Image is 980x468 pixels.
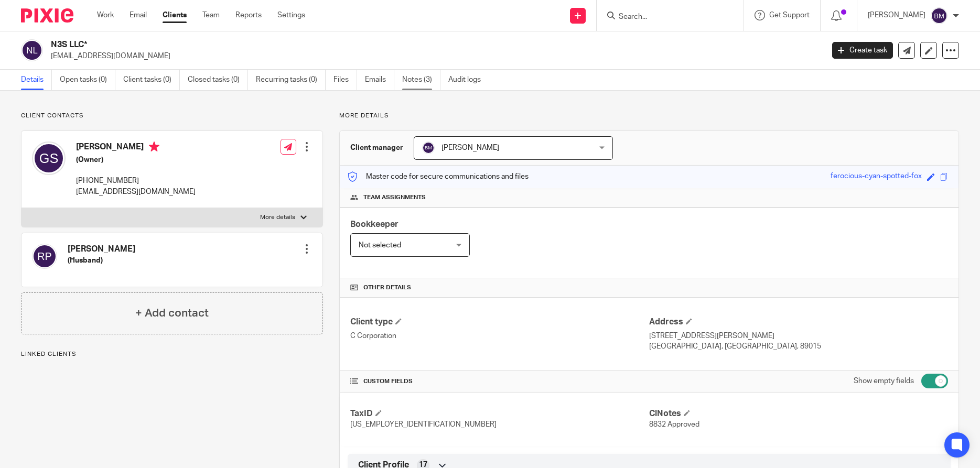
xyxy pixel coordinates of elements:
[76,155,196,165] h5: (Owner)
[350,331,649,341] p: C Corporation
[931,7,947,24] img: svg%3E
[854,376,914,386] label: Show empty fields
[51,39,663,50] h2: N3S LLC*
[350,377,649,386] h4: CUSTOM FIELDS
[649,317,948,328] h4: Address
[21,39,43,61] img: svg%3E
[649,421,699,428] span: 8832 Approved
[76,176,196,186] p: [PHONE_NUMBER]
[363,193,426,202] span: Team assignments
[339,112,959,120] p: More details
[350,317,649,328] h4: Client type
[235,10,262,20] a: Reports
[130,10,147,20] a: Email
[333,70,357,90] a: Files
[402,70,440,90] a: Notes (3)
[441,144,499,151] span: [PERSON_NAME]
[350,421,497,428] span: [US_EMPLOYER_IDENTIFICATION_NUMBER]
[135,305,209,321] h4: + Add contact
[32,142,66,175] img: svg%3E
[188,70,248,90] a: Closed tasks (0)
[363,284,411,292] span: Other details
[649,331,948,341] p: [STREET_ADDRESS][PERSON_NAME]
[277,10,305,20] a: Settings
[21,70,52,90] a: Details
[76,142,196,155] h4: [PERSON_NAME]
[350,143,403,153] h3: Client manager
[149,142,159,152] i: Primary
[359,242,401,249] span: Not selected
[202,10,220,20] a: Team
[831,171,922,183] div: ferocious-cyan-spotted-fox
[769,12,810,19] span: Get Support
[51,51,816,61] p: [EMAIL_ADDRESS][DOMAIN_NAME]
[21,350,323,358] p: Linked clients
[649,408,948,419] h4: ClNotes
[448,70,489,90] a: Audit logs
[21,112,323,120] p: Client contacts
[97,10,114,20] a: Work
[350,220,399,228] span: Bookkeeper
[260,213,295,222] p: More details
[256,70,326,90] a: Recurring tasks (0)
[618,13,712,22] input: Search
[123,70,180,90] a: Client tasks (0)
[348,171,529,182] p: Master code for secure communications and files
[60,70,115,90] a: Open tasks (0)
[365,70,394,90] a: Emails
[163,10,187,20] a: Clients
[350,408,649,419] h4: TaxID
[868,10,925,20] p: [PERSON_NAME]
[21,8,73,23] img: Pixie
[68,255,135,266] h5: (Husband)
[32,244,57,269] img: svg%3E
[68,244,135,255] h4: [PERSON_NAME]
[649,341,948,352] p: [GEOGRAPHIC_DATA], [GEOGRAPHIC_DATA], 89015
[422,142,435,154] img: svg%3E
[832,42,893,59] a: Create task
[76,187,196,197] p: [EMAIL_ADDRESS][DOMAIN_NAME]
